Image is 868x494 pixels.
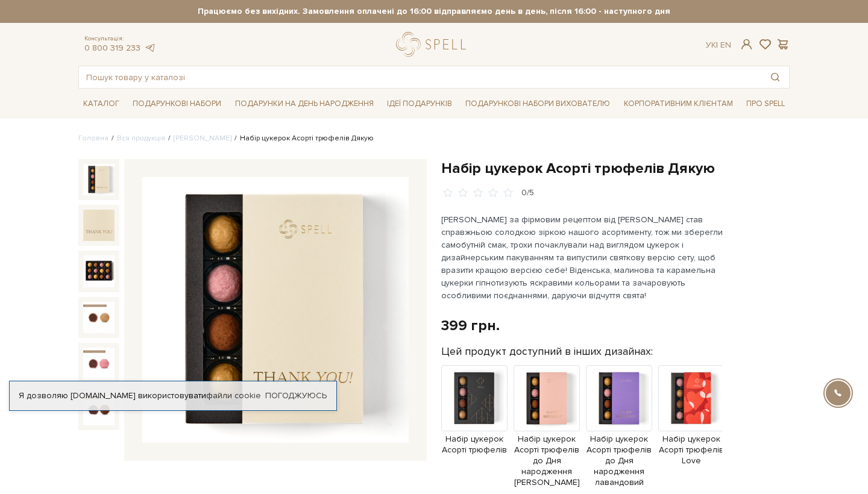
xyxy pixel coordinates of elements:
img: Набір цукерок Асорті трюфелів Дякую [83,255,115,287]
span: Консультація: [84,35,156,43]
a: Набір цукерок Асорті трюфелів Love [658,392,725,466]
span: Набір цукерок Асорті трюфелів до Дня народження лавандовий [586,434,652,489]
p: [PERSON_NAME] за фірмовим рецептом від [PERSON_NAME] став справжньою солодкою зіркою нашого асорт... [441,213,724,302]
a: файли cookie [206,390,261,401]
span: | [716,40,718,50]
img: Продукт [658,365,725,431]
img: Набір цукерок Асорті трюфелів Дякую [83,210,115,241]
a: Набір цукерок Асорті трюфелів до Дня народження [PERSON_NAME] [514,392,580,489]
a: Каталог [78,95,124,113]
button: Пошук товару у каталозі [761,66,789,88]
span: Набір цукерок Асорті трюфелів до Дня народження [PERSON_NAME] [514,434,580,489]
a: Погоджуюсь [265,390,327,401]
a: Подарунки на День народження [230,95,379,113]
a: Вся продукція [117,134,165,143]
img: Продукт [514,365,580,431]
a: telegram [143,43,156,53]
a: Головна [78,134,108,143]
img: Набір цукерок Асорті трюфелів Дякую [142,177,409,443]
img: Набір цукерок Асорті трюфелів Дякую [83,348,115,379]
img: Набір цукерок Асорті трюфелів Дякую [83,164,115,195]
label: Цей продукт доступний в інших дизайнах: [441,345,653,358]
div: Я дозволяю [DOMAIN_NAME] використовувати [10,390,336,401]
span: Набір цукерок Асорті трюфелів [441,434,508,455]
a: Подарункові набори [128,95,226,113]
a: Набір цукерок Асорті трюфелів [441,392,508,455]
a: [PERSON_NAME] [174,134,231,143]
img: Набір цукерок Асорті трюфелів Дякую [83,302,115,333]
img: Продукт [441,365,508,431]
a: Корпоративним клієнтам [619,93,738,114]
div: Ук [706,40,731,51]
a: Ідеї подарунків [382,95,457,113]
a: 0 800 319 233 [84,43,140,53]
a: En [720,40,731,50]
a: Набір цукерок Асорті трюфелів до Дня народження лавандовий [586,392,652,489]
div: 0/5 [521,187,534,199]
a: logo [396,32,471,57]
h1: Набір цукерок Асорті трюфелів Дякую [441,159,790,178]
li: Набір цукерок Асорті трюфелів Дякую [231,133,374,144]
a: Про Spell [741,95,790,113]
div: 399 грн. [441,316,500,335]
a: Подарункові набори вихователю [461,93,615,114]
span: Набір цукерок Асорті трюфелів Love [658,434,725,467]
strong: Працюємо без вихідних. Замовлення оплачені до 16:00 відправляємо день в день, після 16:00 - насту... [78,6,790,17]
input: Пошук товару у каталозі [79,66,761,88]
img: Продукт [586,365,652,431]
